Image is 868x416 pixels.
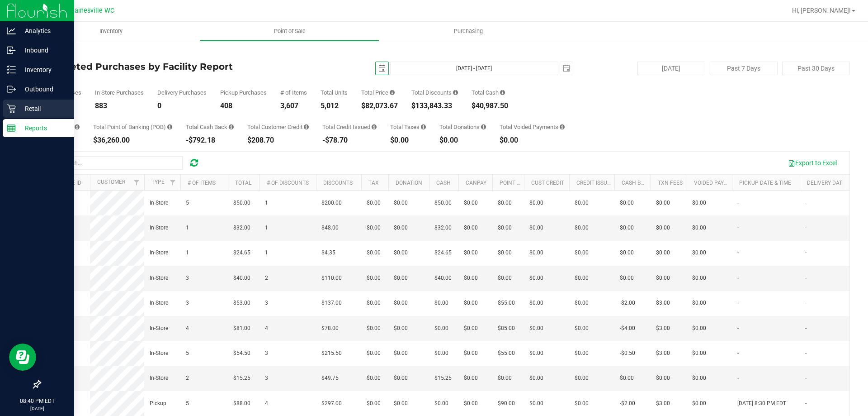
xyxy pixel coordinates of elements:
[95,102,144,110] div: 883
[390,124,426,130] div: Total Taxes
[464,249,478,257] span: $0.00
[692,349,706,358] span: $0.00
[7,124,16,133] inline-svg: Reports
[265,399,268,408] span: 4
[7,26,16,35] inline-svg: Analytics
[367,349,381,358] span: $0.00
[47,156,183,170] input: Search...
[656,324,670,333] span: $3.00
[739,180,791,186] a: Pickup Date & Time
[247,137,309,144] div: $208.70
[87,27,135,35] span: Inventory
[93,124,172,130] div: Total Point of Banking (POB)
[620,199,634,207] span: $0.00
[622,180,651,186] a: Cash Back
[498,199,512,207] span: $0.00
[576,180,614,186] a: Credit Issued
[129,175,144,190] a: Filter
[186,349,189,358] span: 5
[321,374,339,383] span: $49.75
[16,103,70,114] p: Retail
[323,180,353,186] a: Discounts
[434,299,448,307] span: $0.00
[220,102,267,110] div: 408
[93,137,172,144] div: $36,260.00
[7,46,16,55] inline-svg: Inbound
[265,349,268,358] span: 3
[321,274,342,282] span: $110.00
[4,405,70,412] p: [DATE]
[434,199,452,207] span: $50.00
[233,224,250,232] span: $32.00
[200,22,379,41] a: Point of Sale
[262,27,318,35] span: Point of Sale
[150,299,168,307] span: In-Store
[321,399,342,408] span: $297.00
[782,62,850,75] button: Past 30 Days
[529,374,543,383] span: $0.00
[656,274,670,282] span: $0.00
[7,104,16,113] inline-svg: Retail
[186,249,189,257] span: 1
[16,45,70,56] p: Inbound
[233,249,250,257] span: $24.65
[620,249,634,257] span: $0.00
[498,224,512,232] span: $0.00
[186,399,189,408] span: 5
[737,274,739,282] span: -
[150,374,168,383] span: In-Store
[372,124,377,130] i: Sum of all account credit issued for all refunds from returned purchases in the date range.
[737,224,739,232] span: -
[737,324,739,333] span: -
[394,299,408,307] span: $0.00
[367,399,381,408] span: $0.00
[267,180,309,186] a: # of Discounts
[186,224,189,232] span: 1
[498,374,512,383] span: $0.00
[805,274,807,282] span: -
[529,299,543,307] span: $0.00
[472,102,508,110] div: $40,987.50
[464,224,478,232] span: $0.00
[442,27,495,35] span: Purchasing
[434,324,448,333] span: $0.00
[368,180,379,186] a: Tax
[233,324,250,333] span: $81.00
[498,324,515,333] span: $85.00
[220,90,267,96] div: Pickup Purchases
[710,62,778,75] button: Past 7 Days
[321,199,342,207] span: $200.00
[233,274,250,282] span: $40.00
[434,274,452,282] span: $40.00
[265,224,268,232] span: 1
[805,374,807,383] span: -
[186,324,189,333] span: 4
[321,324,339,333] span: $78.00
[805,399,807,408] span: -
[150,249,168,257] span: In-Store
[529,399,543,408] span: $0.00
[436,180,451,186] a: Cash
[656,224,670,232] span: $0.00
[394,324,408,333] span: $0.00
[529,324,543,333] span: $0.00
[498,349,515,358] span: $55.00
[620,299,635,307] span: -$2.00
[394,199,408,207] span: $0.00
[394,399,408,408] span: $0.00
[265,199,268,207] span: 1
[247,124,309,130] div: Total Customer Credit
[656,199,670,207] span: $0.00
[453,90,458,96] i: Sum of the discount values applied to the all purchases in the date range.
[188,180,216,186] a: # of Items
[692,199,706,207] span: $0.00
[394,249,408,257] span: $0.00
[500,124,565,130] div: Total Voided Payments
[390,90,395,96] i: Sum of the total prices of all purchases in the date range.
[434,374,452,383] span: $15.25
[575,224,589,232] span: $0.00
[322,124,377,130] div: Total Credit Issued
[233,299,250,307] span: $53.00
[805,224,807,232] span: -
[560,62,573,75] span: select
